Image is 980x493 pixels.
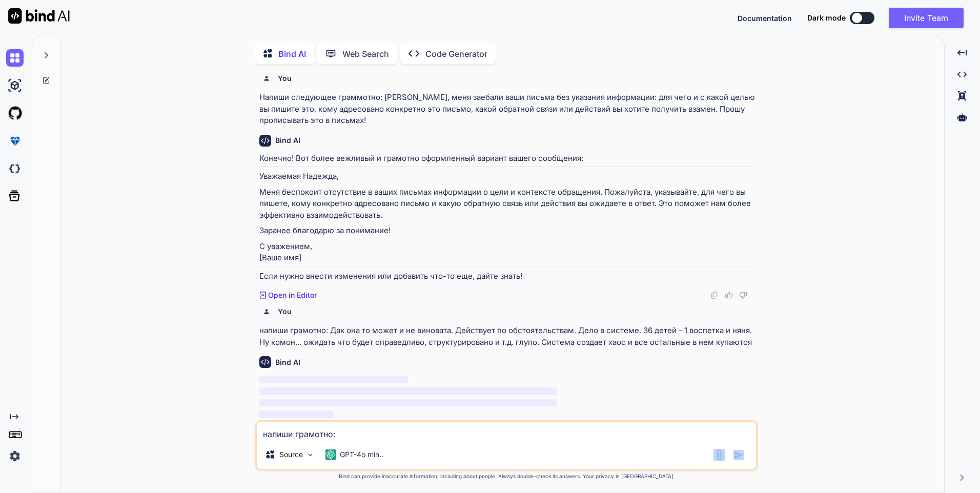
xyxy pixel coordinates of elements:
[342,48,389,60] p: Web Search
[275,135,300,146] h6: Bind AI
[259,187,756,221] p: Меня беспокоит отсутствие в ваших письмах информации о цели и контексте обращения. Пожалуйста, ук...
[259,241,756,264] p: С уважением, [Ваше имя]
[259,92,756,127] p: Напиши следующее граммотно: [PERSON_NAME], меня заебали ваши письма без указания информации: для ...
[725,291,733,299] img: like
[259,153,756,165] p: Конечно! Вот более вежливый и грамотно оформленный вариант вашего сообщения:
[6,160,24,177] img: darkCloudIdeIcon
[6,447,24,465] img: settings
[6,105,24,122] img: githubLight
[6,77,24,94] img: ai-studio
[255,473,758,480] p: Bind can provide inaccurate information, including about people. Always double-check its answers....
[259,325,756,348] p: напиши грамотно: Дак она то может и не виновата. Действует по обстоятельствам. Дело в системе. 36...
[6,132,24,150] img: premium
[259,376,408,383] span: ‌
[259,225,756,237] p: Заранее благодарю за понимание!
[278,48,306,60] p: Bind AI
[713,449,725,461] img: attachment
[325,449,336,460] img: GPT-4o mini
[710,291,719,299] img: copy
[306,450,315,459] img: Pick Models
[425,48,487,60] p: Code Generator
[259,387,557,395] span: ‌
[738,14,792,23] span: Documentation
[340,449,383,460] p: GPT-4o min..
[259,410,334,418] span: ‌
[259,399,557,406] span: ‌
[279,449,303,460] p: Source
[6,49,24,67] img: chat
[278,306,292,317] h6: You
[739,291,747,299] img: dislike
[738,13,792,24] button: Documentation
[8,8,70,24] img: Bind AI
[259,171,756,182] p: Уважаемая Надежда,
[807,13,846,23] span: Dark mode
[733,450,744,460] img: icon
[278,73,292,84] h6: You
[268,290,317,300] p: Open in Editor
[259,271,756,282] p: Если нужно внести изменения или добавить что-то еще, дайте знать!
[889,8,964,28] button: Invite Team
[275,357,300,367] h6: Bind AI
